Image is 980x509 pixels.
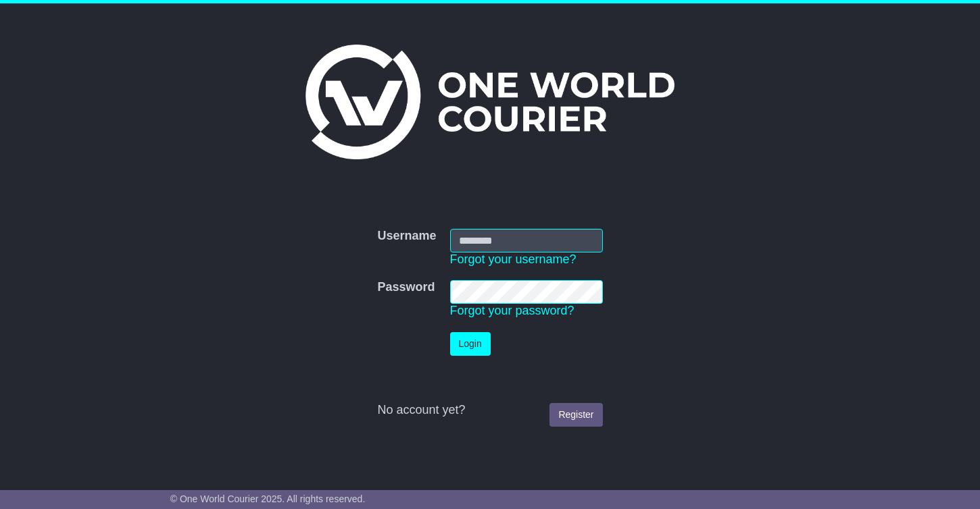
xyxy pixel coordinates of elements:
img: One World [305,45,675,159]
div: No account yet? [377,403,602,418]
button: Login [450,332,491,356]
label: Username [377,229,436,244]
a: Forgot your password? [450,304,574,317]
label: Password [377,280,435,295]
a: Register [549,403,602,427]
a: Forgot your username? [450,252,577,266]
span: © One World Courier 2025. All rights reserved. [170,493,366,504]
